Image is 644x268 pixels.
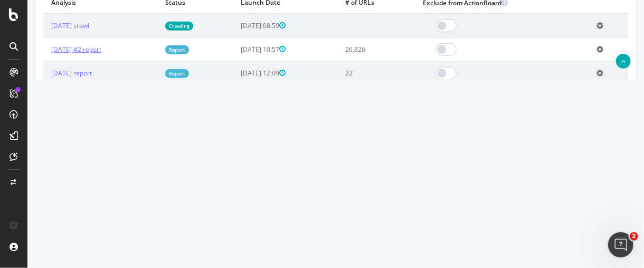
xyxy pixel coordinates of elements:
a: Crawling [138,22,166,31]
a: [DATE] report [24,69,64,78]
td: 26,826 [310,37,387,61]
a: Report [138,45,162,54]
span: 2 [630,232,638,241]
iframe: Intercom live chat [608,232,633,257]
span: [DATE] 08:59 [213,21,258,30]
a: [DATE] #2 report [24,45,74,54]
td: 22 [310,61,387,85]
a: Report [138,69,162,78]
span: [DATE] 12:09 [213,69,258,78]
span: [DATE] 10:57 [213,45,258,54]
a: [DATE] crawl [24,21,62,30]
